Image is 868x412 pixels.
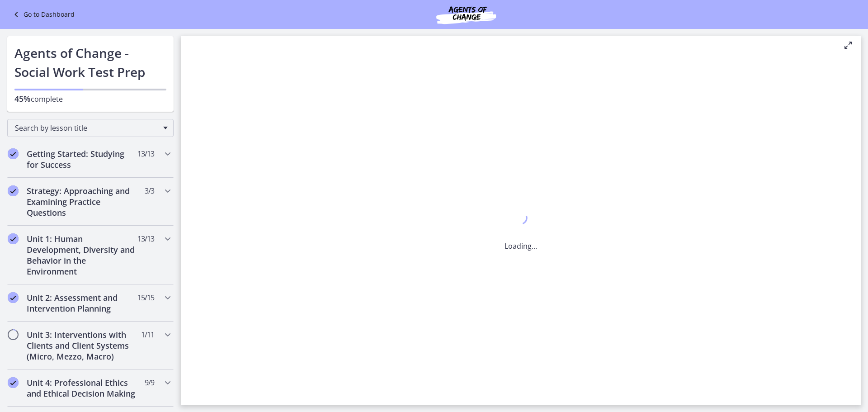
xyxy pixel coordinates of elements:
[7,119,174,137] div: Search by lesson title
[137,292,154,303] span: 15 / 15
[412,4,520,25] img: Agents of Change
[145,185,154,196] span: 3 / 3
[141,329,154,340] span: 1 / 11
[8,185,19,196] i: Completed
[137,148,154,159] span: 13 / 13
[505,241,537,251] p: Loading...
[27,233,137,277] h2: Unit 1: Human Development, Diversity and Behavior in the Environment
[15,123,159,133] span: Search by lesson title
[505,209,537,230] div: 1
[14,93,31,104] span: 45%
[8,292,19,303] i: Completed
[14,43,166,81] h1: Agents of Change - Social Work Test Prep
[27,148,137,170] h2: Getting Started: Studying for Success
[137,233,154,244] span: 13 / 13
[27,377,137,399] h2: Unit 4: Professional Ethics and Ethical Decision Making
[14,93,166,104] p: complete
[27,329,137,362] h2: Unit 3: Interventions with Clients and Client Systems (Micro, Mezzo, Macro)
[27,185,137,218] h2: Strategy: Approaching and Examining Practice Questions
[8,233,19,244] i: Completed
[8,377,19,388] i: Completed
[11,9,75,20] a: Go to Dashboard
[145,377,154,388] span: 9 / 9
[8,148,19,159] i: Completed
[27,292,137,314] h2: Unit 2: Assessment and Intervention Planning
